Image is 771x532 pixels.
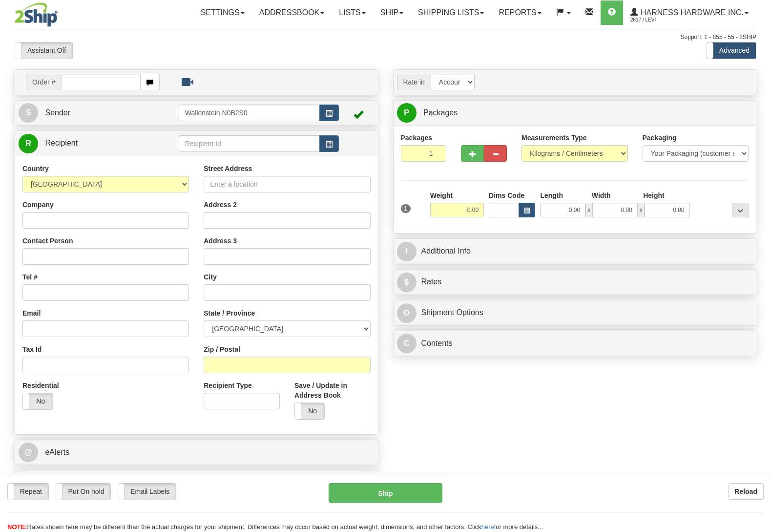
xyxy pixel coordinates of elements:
[643,191,665,200] label: Height
[22,344,42,354] label: Tax Id
[15,43,72,59] label: Assistant Off
[22,164,49,173] label: Country
[638,203,645,217] span: x
[45,108,70,117] span: Sender
[592,191,611,200] label: Width
[540,191,563,200] label: Length
[204,200,237,210] label: Address 2
[193,0,252,25] a: Settings
[204,381,252,390] label: Recipient Type
[397,103,753,123] a: P Packages
[481,523,494,531] a: here
[252,0,332,25] a: Addressbook
[19,443,375,463] a: @ eAlerts
[401,204,411,213] span: 1
[204,272,216,282] label: City
[204,344,240,354] label: Zip / Postal
[491,0,548,25] a: Reports
[707,43,756,59] label: Advanced
[19,443,38,462] span: @
[397,273,417,292] span: $
[423,108,458,117] span: Packages
[22,272,38,282] label: Tel #
[8,484,48,500] label: Repeat
[401,133,433,143] label: Packages
[373,0,411,25] a: Ship
[26,74,61,90] span: Order #
[19,103,179,123] a: S Sender
[630,15,704,25] span: 2617 / Levi
[45,139,78,147] span: Recipient
[397,103,417,123] span: P
[732,203,749,217] div: ...
[118,484,176,500] label: Email Labels
[56,484,111,500] label: Put On hold
[329,483,442,503] button: Ship
[397,241,753,261] a: IAdditional Info
[204,236,237,246] label: Address 3
[19,134,38,153] span: R
[397,272,753,292] a: $Rates
[643,133,677,143] label: Packaging
[397,242,417,261] span: I
[179,135,320,152] input: Recipient Id
[23,393,53,409] label: No
[294,381,371,400] label: Save / Update in Address Book
[179,105,320,121] input: Sender Id
[638,8,744,17] span: Harness Hardware Inc.
[15,2,58,27] img: logo2617.jpg
[734,488,757,495] b: Reload
[397,303,417,323] span: O
[19,133,161,153] a: R Recipient
[397,74,431,90] span: Rate in
[411,0,491,25] a: Shipping lists
[15,33,756,42] div: Support: 1 - 855 - 55 - 2SHIP
[22,381,59,390] label: Residential
[204,164,252,173] label: Street Address
[623,0,756,25] a: Harness Hardware Inc. 2617 / Levi
[430,191,453,200] label: Weight
[749,216,770,316] iframe: chat widget
[728,483,764,500] button: Reload
[521,133,587,143] label: Measurements Type
[22,236,73,246] label: Contact Person
[204,176,370,192] input: Enter a location
[22,200,54,210] label: Company
[19,103,38,123] span: S
[489,191,524,200] label: Dims Code
[204,308,255,318] label: State / Province
[397,334,417,353] span: C
[45,448,69,456] span: eAlerts
[22,308,41,318] label: Email
[397,303,753,323] a: OShipment Options
[7,523,27,531] span: NOTE:
[585,203,592,217] span: x
[397,334,753,354] a: CContents
[295,403,325,419] label: No
[332,0,373,25] a: Lists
